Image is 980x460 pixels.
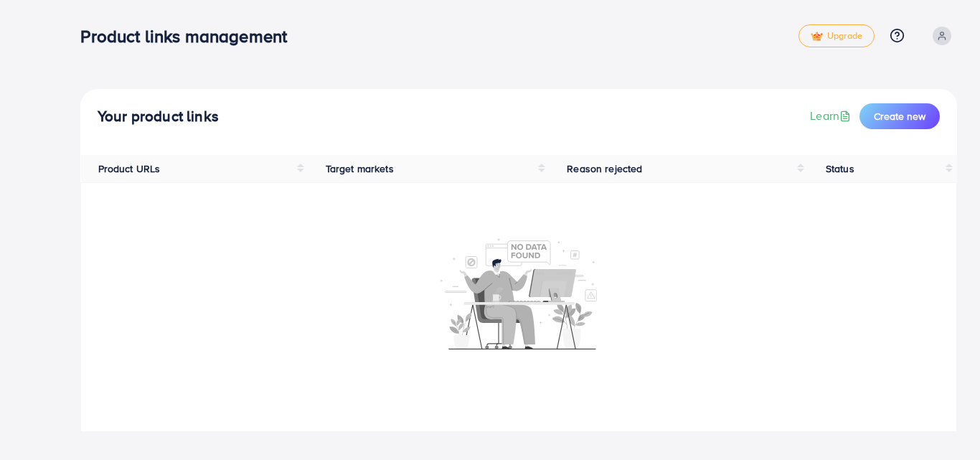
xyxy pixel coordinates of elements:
span: Target markets [326,161,394,176]
span: Upgrade [811,31,862,42]
span: Product URLs [98,161,161,176]
img: No account [440,237,597,349]
span: Status [826,161,854,176]
h3: Product links management [80,26,298,47]
h4: Your product links [98,108,219,126]
button: Create new [859,103,940,129]
a: Learn [810,108,854,124]
img: tick [811,32,823,42]
a: tickUpgrade [798,24,875,47]
span: Create new [874,109,925,123]
span: Reason rejected [567,161,642,176]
